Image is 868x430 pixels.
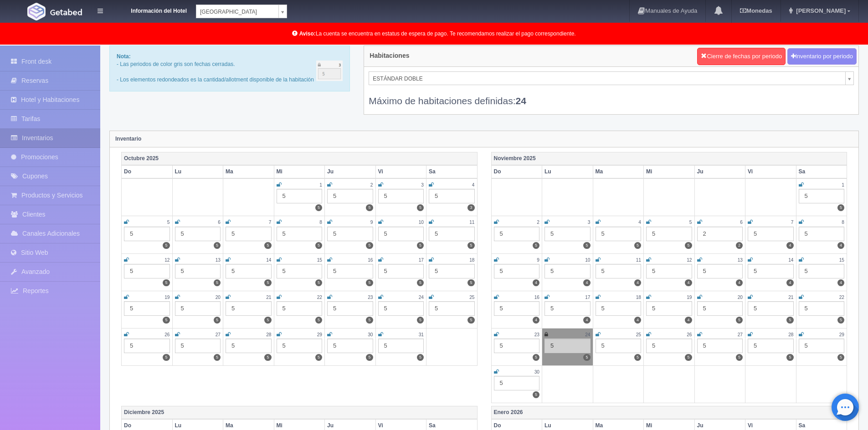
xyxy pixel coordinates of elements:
[277,264,323,278] div: 5
[516,96,526,106] b: 24
[368,295,373,300] small: 23
[646,227,692,241] div: 5
[366,279,373,286] label: 5
[685,354,692,361] label: 5
[537,258,539,263] small: 9
[27,3,46,20] img: Getabed
[786,317,793,324] label: 5
[494,339,540,353] div: 5
[685,242,692,249] label: 5
[429,189,475,203] div: 5
[799,227,845,241] div: 5
[533,242,539,249] label: 5
[122,152,478,165] th: Octubre 2025
[738,258,743,263] small: 13
[736,242,743,249] label: 2
[796,165,847,178] th: Sa
[315,242,322,249] label: 5
[636,332,641,337] small: 25
[50,9,82,15] img: Getabed
[494,264,540,278] div: 5
[544,301,591,316] div: 5
[786,279,793,286] label: 4
[417,317,424,324] label: 5
[277,301,323,316] div: 5
[467,279,474,286] label: 5
[748,264,794,278] div: 5
[736,317,743,324] label: 5
[544,339,591,353] div: 5
[417,204,424,211] label: 5
[491,152,847,165] th: Noviembre 2025
[583,317,590,324] label: 4
[214,354,221,361] label: 5
[426,165,478,178] th: Sa
[117,53,131,60] b: Nota:
[469,258,474,263] small: 18
[366,354,373,361] label: 5
[585,258,590,263] small: 10
[269,220,272,225] small: 7
[799,339,845,353] div: 5
[200,5,275,19] span: [GEOGRAPHIC_DATA]
[596,339,642,353] div: 5
[299,30,316,37] b: Aviso:
[167,220,170,225] small: 5
[109,46,350,91] div: - Las periodos de color gris son fechas cerradas. - Los elementos redondeados es la cantidad/allo...
[685,317,692,324] label: 4
[226,301,272,316] div: 5
[429,301,475,316] div: 5
[636,258,641,263] small: 11
[378,189,424,203] div: 5
[327,301,373,316] div: 5
[788,258,793,263] small: 14
[124,301,170,316] div: 5
[638,220,641,225] small: 4
[163,354,169,361] label: 5
[748,339,794,353] div: 5
[467,242,474,249] label: 5
[172,165,223,178] th: Lu
[315,279,322,286] label: 5
[491,165,542,178] th: Do
[533,317,539,324] label: 4
[837,317,844,324] label: 5
[366,317,373,324] label: 5
[467,317,474,324] label: 5
[786,242,793,249] label: 4
[494,301,540,316] div: 5
[740,220,743,225] small: 6
[419,258,424,263] small: 17
[791,220,794,225] small: 7
[317,295,322,300] small: 22
[646,264,692,278] div: 5
[646,301,692,316] div: 5
[634,242,641,249] label: 5
[534,295,539,300] small: 16
[266,332,271,337] small: 28
[533,279,539,286] label: 4
[370,220,373,225] small: 9
[164,332,169,337] small: 26
[697,48,786,65] button: Cierre de fechas por periodo
[316,61,343,81] img: cutoff.png
[736,354,743,361] label: 5
[319,220,322,225] small: 8
[266,295,271,300] small: 21
[315,317,322,324] label: 5
[226,339,272,353] div: 5
[264,242,271,249] label: 5
[175,264,221,278] div: 5
[544,264,591,278] div: 5
[837,242,844,249] label: 4
[787,48,857,65] button: Inventario por periodo
[315,354,322,361] label: 5
[419,295,424,300] small: 24
[740,7,772,14] b: Monedas
[583,354,590,361] label: 5
[837,279,844,286] label: 4
[694,165,745,178] th: Ju
[373,72,842,86] span: ESTÁNDAR DOBLE
[687,258,692,263] small: 12
[799,301,845,316] div: 5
